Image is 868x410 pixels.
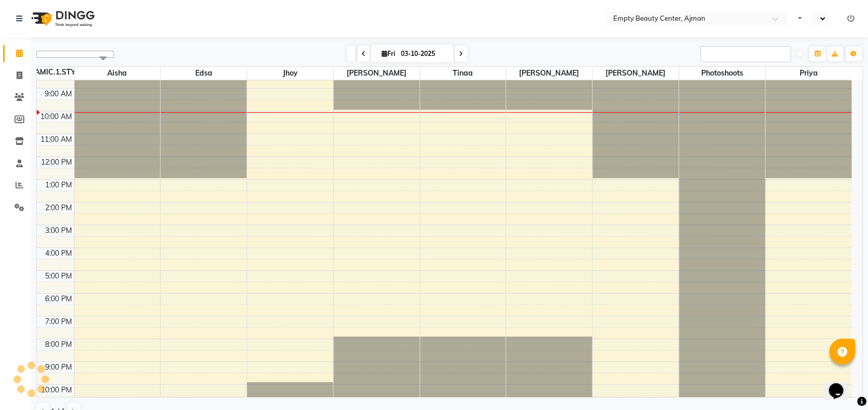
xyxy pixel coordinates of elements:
input: 2025-10-03 [398,46,450,62]
div: 5:00 PM [43,271,74,282]
div: 3:00 PM [43,225,74,236]
span: jhoy [247,67,333,80]
span: Aisha [75,67,161,80]
iframe: chat widget [824,369,858,400]
div: DYNAMIC.1.STYLIST [37,67,74,78]
span: Fri [379,50,398,57]
div: 10:00 AM [38,111,74,122]
div: 6:00 PM [43,294,74,304]
div: 9:00 AM [42,89,74,99]
div: 1:00 PM [43,180,74,191]
span: Tinaa [420,67,506,80]
span: [PERSON_NAME] [334,67,419,80]
span: Priya [765,67,851,80]
span: Edsa [161,67,247,80]
div: 8:00 PM [43,339,74,350]
div: 4:00 PM [43,248,74,259]
div: 9:00 PM [43,362,74,373]
div: 2:00 PM [43,202,74,213]
div: 7:00 PM [43,316,74,327]
div: 10:00 PM [39,385,74,396]
span: [PERSON_NAME] [592,67,678,80]
div: 11:00 AM [38,134,74,145]
img: logo [26,4,97,33]
span: Photoshoots [679,67,765,80]
span: [PERSON_NAME] [506,67,592,80]
div: 12:00 PM [39,157,74,168]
